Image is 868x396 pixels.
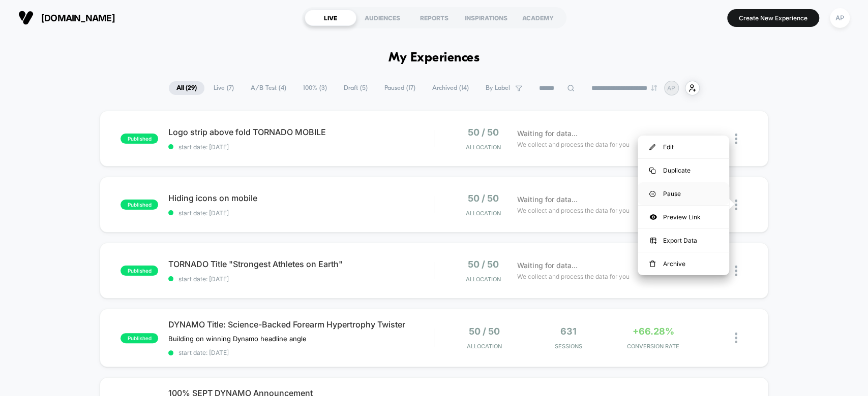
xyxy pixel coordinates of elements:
button: AP [827,8,853,28]
img: close [735,266,737,276]
span: published [121,333,158,343]
span: start date: [DATE] [168,349,433,356]
span: Allocation [466,144,501,151]
span: Building on winning Dynamo headline angle [168,335,307,343]
span: 50 / 50 [468,127,499,138]
span: All ( 29 ) [169,81,204,95]
img: Visually logo [18,10,34,25]
span: published [121,200,158,210]
div: INSPIRATIONS [460,10,512,26]
img: close [735,200,737,210]
span: start date: [DATE] [168,209,433,217]
img: end [651,85,657,91]
span: start date: [DATE] [168,275,433,283]
span: A/B Test ( 4 ) [243,81,294,95]
h1: My Experiences [388,51,480,65]
span: DYNAMO Title: Science-Backed Forearm Hypertrophy Twister [168,319,433,329]
span: Waiting for data... [517,260,578,271]
span: Archived ( 14 ) [425,81,476,95]
span: 50 / 50 [469,326,500,337]
img: close [735,333,737,343]
span: We collect and process the data for you [517,272,630,281]
div: ACADEMY [512,10,564,26]
span: Draft ( 5 ) [336,81,375,95]
span: Logo strip above fold TORNADO MOBILE [168,127,433,137]
span: Live ( 7 ) [206,81,242,95]
img: menu [649,191,655,197]
span: By Label [486,84,510,92]
img: menu [649,144,655,150]
div: Preview Link [638,206,729,228]
span: We collect and process the data for you [517,140,630,149]
span: 631 [560,326,577,337]
span: published [121,134,158,144]
button: [DOMAIN_NAME] [15,10,118,26]
span: Waiting for data... [517,128,578,139]
img: menu [649,260,655,268]
div: Duplicate [638,159,729,182]
span: CONVERSION RATE [613,343,693,350]
span: TORNADO Title "Strongest Athletes on Earth" [168,259,433,269]
img: close [735,134,737,144]
span: We collect and process the data for you [517,206,630,215]
button: Create New Experience [727,9,819,27]
span: Hiding icons on mobile [168,193,433,203]
div: LIVE [305,10,356,26]
div: Archive [638,252,729,275]
div: Pause [638,182,729,205]
span: Allocation [467,343,502,350]
p: AP [667,84,675,92]
span: [DOMAIN_NAME] [41,13,115,23]
span: 50 / 50 [468,259,499,270]
span: Allocation [466,210,501,217]
span: Waiting for data... [517,194,578,205]
span: Allocation [466,276,501,283]
img: menu [649,168,655,174]
span: 100% ( 3 ) [295,81,335,95]
span: 50 / 50 [468,193,499,204]
div: Export Data [638,229,729,252]
span: +66.28% [632,326,674,337]
div: AUDIENCES [356,10,408,26]
span: Paused ( 17 ) [377,81,423,95]
div: REPORTS [408,10,460,26]
span: start date: [DATE] [168,143,433,151]
span: published [121,266,158,276]
span: Sessions [529,343,608,350]
div: AP [830,8,850,28]
div: Edit [638,136,729,158]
